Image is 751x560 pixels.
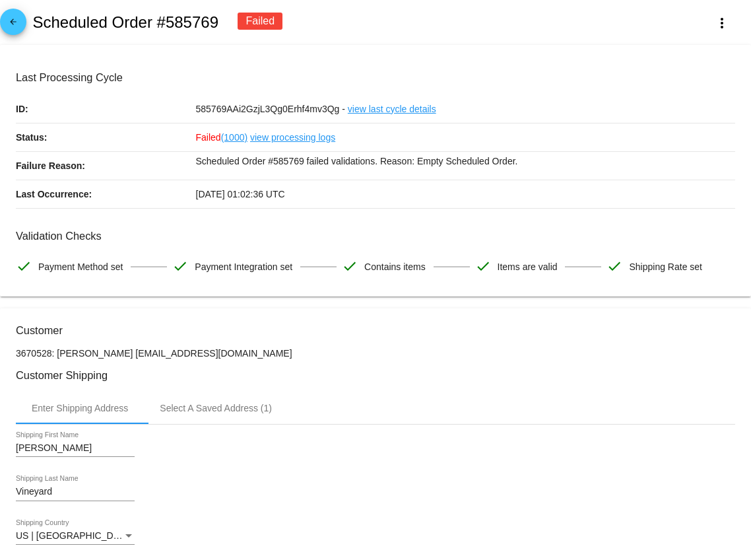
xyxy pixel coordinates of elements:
mat-icon: check [475,258,491,274]
span: US | [GEOGRAPHIC_DATA] [16,530,133,541]
mat-select: Shipping Country [16,531,135,542]
span: Payment Integration set [195,253,292,281]
input: Shipping Last Name [16,487,135,497]
a: view processing logs [250,123,335,151]
h3: Validation Checks [16,230,735,242]
mat-icon: check [606,258,622,274]
h2: Scheduled Order #585769 [32,13,218,32]
span: Items are valid [498,253,558,281]
h3: Last Processing Cycle [16,71,735,84]
span: Failed [196,132,248,143]
p: Failure Reason: [16,152,196,180]
h3: Customer [16,324,735,337]
p: 3670528: [PERSON_NAME] [EMAIL_ADDRESS][DOMAIN_NAME] [16,348,735,359]
p: Scheduled Order #585769 failed validations. Reason: Empty Scheduled Order. [196,152,736,170]
span: [DATE] 01:02:36 UTC [196,189,285,199]
mat-icon: arrow_back [5,17,21,33]
a: view last cycle details [348,95,436,123]
mat-icon: check [16,258,32,274]
a: (1000) [221,123,247,151]
h3: Customer Shipping [16,369,735,382]
mat-icon: check [172,258,188,274]
p: Status: [16,123,196,151]
span: Contains items [364,253,426,281]
mat-icon: more_vert [714,15,730,31]
div: Failed [238,13,282,30]
span: Shipping Rate set [629,253,702,281]
span: 585769AAi2GzjL3Qg0Erhf4mv3Qg - [196,104,345,114]
p: Last Occurrence: [16,180,196,208]
p: ID: [16,95,196,123]
span: Payment Method set [38,253,123,281]
div: Select A Saved Address (1) [160,403,272,413]
mat-icon: check [342,258,358,274]
input: Shipping First Name [16,443,135,454]
div: Enter Shipping Address [32,403,128,413]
